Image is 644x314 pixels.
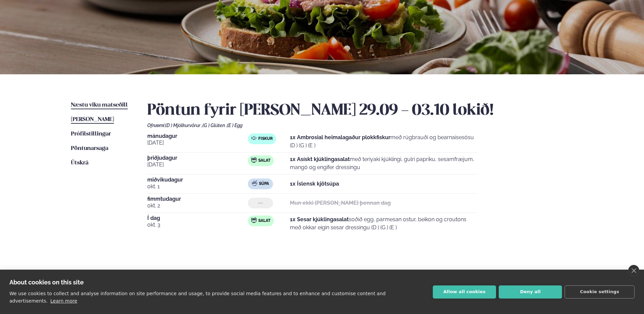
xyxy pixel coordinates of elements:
[71,160,88,166] span: Útskrá
[147,161,248,169] span: [DATE]
[251,135,257,141] img: fish.svg
[258,200,263,206] span: ---
[147,202,248,210] span: okt. 2
[71,101,128,109] a: Næstu viku matseðill
[165,123,202,128] span: (D ) Mjólkurvörur ,
[252,181,257,186] img: soup.svg
[202,123,227,128] span: (G ) Glúten ,
[628,265,639,276] a: close
[71,102,128,108] span: Næstu viku matseðill
[258,136,273,142] span: Fiskur
[147,155,248,161] span: þriðjudagur
[290,216,349,223] strong: 1x Sesar kjúklingasalat
[290,215,477,232] p: soðið egg, parmesan ostur, beikon og croutons með okkar eigin sesar dressingu (D ) (G ) (E )
[147,133,248,139] span: mánudagur
[290,155,477,171] p: með teriyaki kjúklingi, gulri papriku, sesamfræjum, mangó og engifer dressingu
[258,218,270,224] span: Salat
[227,123,242,128] span: (E ) Egg
[71,131,111,137] span: Prófílstillingar
[565,285,635,299] button: Cookie settings
[259,181,269,187] span: Súpa
[147,221,248,229] span: okt. 3
[147,139,248,147] span: [DATE]
[9,279,84,286] strong: About cookies on this site
[9,291,386,304] p: We use cookies to collect and analyse information on site performance and usage, to provide socia...
[147,123,573,128] div: Ofnæmi:
[258,158,270,163] span: Salat
[71,159,88,167] a: Útskrá
[147,177,248,183] span: miðvikudagur
[147,183,248,191] span: okt. 1
[147,215,248,221] span: Í dag
[147,196,248,202] span: fimmtudagur
[71,130,111,138] a: Prófílstillingar
[71,146,108,151] span: Pöntunarsaga
[499,285,562,299] button: Deny all
[251,157,257,163] img: salad.svg
[251,218,257,223] img: salad.svg
[433,285,496,299] button: Allow all cookies
[290,200,391,206] strong: Mun ekki [PERSON_NAME] þennan dag
[290,156,350,162] strong: 1x Asískt kjúklingasalat
[50,298,77,304] a: Learn more
[290,133,477,150] p: með rúgbrauði og bearnaisesósu (D ) (G ) (E )
[71,116,114,124] a: [PERSON_NAME]
[71,117,114,122] span: [PERSON_NAME]
[290,181,339,187] strong: 1x Íslensk kjötsúpa
[290,134,390,141] strong: 1x Ambrosial heimalagaður plokkfiskur
[147,101,573,120] h2: Pöntun fyrir [PERSON_NAME] 29.09 - 03.10 lokið!
[71,145,108,153] a: Pöntunarsaga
